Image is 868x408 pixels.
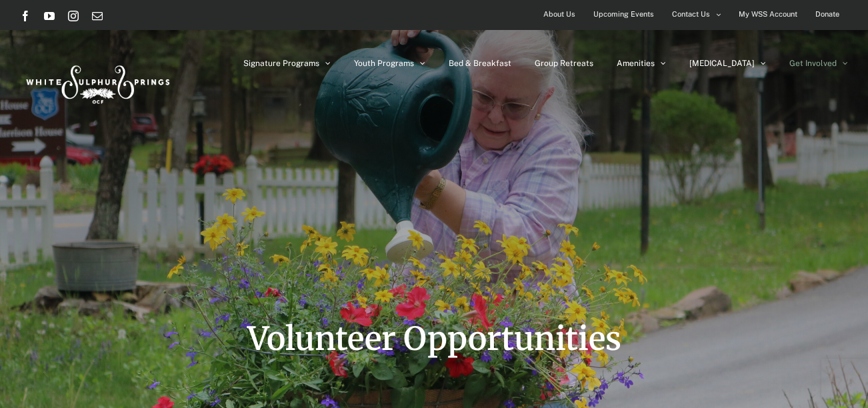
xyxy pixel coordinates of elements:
[243,30,331,97] a: Signature Programs
[593,5,654,24] span: Upcoming Events
[20,11,31,21] a: Facebook
[354,59,414,67] span: Youth Programs
[672,5,710,24] span: Contact Us
[617,59,655,67] span: Amenities
[535,30,593,97] a: Group Retreats
[617,30,666,97] a: Amenities
[68,11,79,21] a: Instagram
[44,11,55,21] a: YouTube
[789,30,848,97] a: Get Involved
[449,30,511,97] a: Bed & Breakfast
[92,11,103,21] a: Email
[20,51,173,113] img: White Sulphur Springs Logo
[247,319,621,359] span: Volunteer Opportunities
[815,5,839,24] span: Donate
[535,59,593,67] span: Group Retreats
[449,59,511,67] span: Bed & Breakfast
[739,5,797,24] span: My WSS Account
[543,5,575,24] span: About Us
[789,59,837,67] span: Get Involved
[689,30,766,97] a: [MEDICAL_DATA]
[243,30,848,97] nav: Main Menu
[354,30,425,97] a: Youth Programs
[689,59,755,67] span: [MEDICAL_DATA]
[243,59,319,67] span: Signature Programs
